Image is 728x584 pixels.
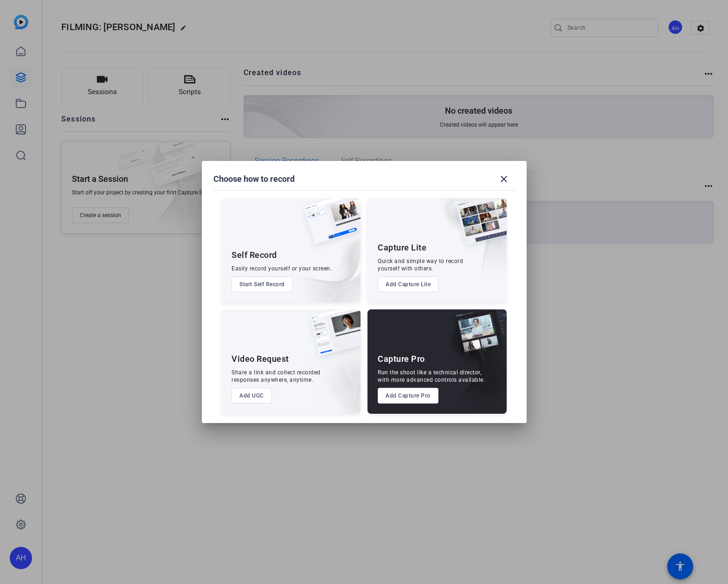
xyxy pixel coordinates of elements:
button: Start Self Record [232,276,293,292]
div: Quick and simple way to record yourself with others. [378,257,463,272]
img: self-record.png [296,198,361,254]
img: ugc-content.png [303,309,361,366]
div: Capture Lite [378,242,426,253]
div: Capture Pro [378,353,425,365]
img: capture-lite.png [449,198,507,255]
div: Self Record [232,250,277,261]
button: Add Capture Lite [378,276,438,292]
div: Run the shoot like a technical director, with more advanced controls available. [378,369,485,384]
img: capture-pro.png [445,309,507,366]
div: Share a link and collect recorded responses anywhere, anytime. [232,369,321,384]
img: embarkstudio-ugc-content.png [307,338,361,414]
mat-icon: close [498,173,509,185]
div: Easily record yourself or your screen. [232,265,332,272]
img: embarkstudio-capture-pro.png [438,321,507,414]
img: embarkstudio-capture-lite.png [424,198,507,291]
button: Add UGC [232,388,272,404]
img: embarkstudio-self-record.png [280,218,361,302]
div: Video Request [232,353,289,365]
button: Add Capture Pro [378,388,438,404]
h1: Choose how to record [213,173,295,185]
